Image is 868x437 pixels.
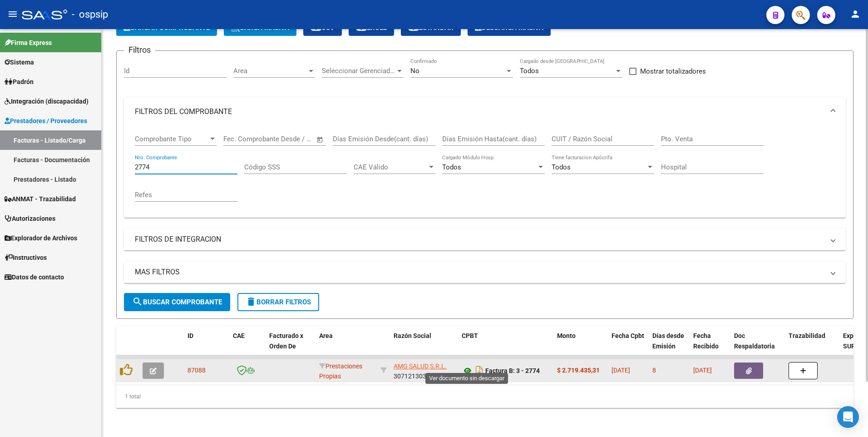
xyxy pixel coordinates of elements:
[315,134,325,145] button: Open calendar
[233,332,245,339] span: CAE
[5,194,76,204] span: ANMAT - Trazabilidad
[5,233,77,243] span: Explorador de Archivos
[462,332,478,339] span: CPBT
[442,163,461,171] span: Todos
[850,9,861,20] mat-icon: person
[72,5,108,25] span: - ospsip
[316,326,377,366] datatable-header-cell: Area
[730,326,785,366] datatable-header-cell: Doc Respaldatoria
[269,332,303,350] span: Facturado x Orden De
[233,67,307,75] span: Area
[394,332,431,339] span: Razón Social
[319,332,333,339] span: Area
[319,363,362,380] span: Prestaciones Propias
[135,267,824,277] mat-panel-title: MAS FILTROS
[5,38,52,48] span: Firma Express
[7,9,18,20] mat-icon: menu
[734,332,775,350] span: Doc Respaldatoria
[789,332,825,339] span: Trazabilidad
[652,332,684,350] span: Días desde Emisión
[132,296,143,307] mat-icon: search
[693,367,712,374] span: [DATE]
[649,326,690,366] datatable-header-cell: Días desde Emisión
[485,367,540,374] strong: Factura B: 3 - 2774
[187,332,193,339] span: ID
[640,66,706,77] span: Mostrar totalizadores
[187,367,206,374] span: 87088
[124,44,155,56] h3: Filtros
[612,332,644,339] span: Fecha Cpbt
[261,135,305,143] input: End date
[237,293,319,311] button: Borrar Filtros
[135,107,824,117] mat-panel-title: FILTROS DEL COMPROBANTE
[223,135,253,143] input: Start date
[124,97,846,126] mat-expansion-panel-header: FILTROS DEL COMPROBANTE
[116,385,853,408] div: 1 total
[322,67,395,75] span: Seleccionar Gerenciador
[693,332,719,350] span: Fecha Recibido
[5,77,34,87] span: Padrón
[184,326,229,366] datatable-header-cell: ID
[557,332,576,339] span: Monto
[124,293,230,311] button: Buscar Comprobante
[552,163,571,171] span: Todos
[785,326,839,366] datatable-header-cell: Trazabilidad
[612,367,630,374] span: [DATE]
[356,24,387,32] span: EXCEL
[5,96,89,106] span: Integración (discapacidad)
[410,67,419,75] span: No
[124,261,846,283] mat-expansion-panel-header: MAS FILTROS
[394,363,447,370] span: AMG SALUD S.R.L.
[608,326,649,366] datatable-header-cell: Fecha Cpbt
[5,57,34,67] span: Sistema
[246,298,311,306] span: Borrar Filtros
[553,326,608,366] datatable-header-cell: Monto
[458,326,553,366] datatable-header-cell: CPBT
[132,298,222,306] span: Buscar Comprobante
[520,67,539,75] span: Todos
[837,406,859,428] div: Open Intercom Messenger
[473,363,485,378] i: Descargar documento
[394,361,454,380] div: 30712130373
[311,24,335,32] span: CSV
[135,135,208,143] span: Comprobante Tipo
[135,234,824,244] mat-panel-title: FILTROS DE INTEGRACION
[408,24,454,32] span: Estandar
[124,126,846,218] div: FILTROS DEL COMPROBANTE
[124,228,846,250] mat-expansion-panel-header: FILTROS DE INTEGRACION
[5,116,87,126] span: Prestadores / Proveedores
[266,326,316,366] datatable-header-cell: Facturado x Orden De
[390,326,458,366] datatable-header-cell: Razón Social
[354,163,427,171] span: CAE Válido
[690,326,730,366] datatable-header-cell: Fecha Recibido
[5,214,55,223] span: Autorizaciones
[5,272,64,282] span: Datos de contacto
[557,367,600,374] strong: $ 2.719.435,31
[652,367,656,374] span: 8
[246,296,256,307] mat-icon: delete
[229,326,266,366] datatable-header-cell: CAE
[5,253,47,263] span: Instructivos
